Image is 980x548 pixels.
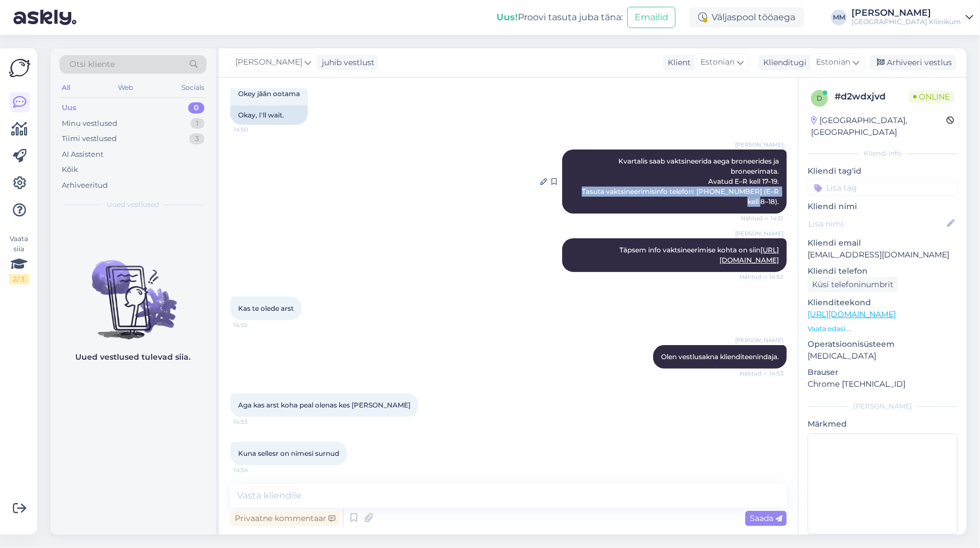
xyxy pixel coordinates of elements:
[661,352,779,361] span: Olen vestlusakna klienditeenindaja.
[808,179,958,196] input: Lisa tag
[740,369,783,378] span: Nähtud ✓ 14:53
[238,304,294,313] span: Kas te olede arst
[70,58,115,70] span: Otsi kliente
[190,118,204,129] div: 1
[582,157,781,206] span: Kvartalis saab vaktsineerida aega broneerides ja broneerimata. Avatud E–R kell 17–19. Tasuta vakt...
[235,56,302,69] span: [PERSON_NAME]
[234,418,276,426] span: 14:53
[238,401,411,409] span: Aga kas arst koha peal olenas kes [PERSON_NAME]
[808,338,958,350] p: Operatsioonisüsteem
[496,11,623,24] div: Proovi tasuta juba täna:
[811,115,946,138] div: [GEOGRAPHIC_DATA], [GEOGRAPHIC_DATA]
[808,350,958,362] p: [MEDICAL_DATA]
[51,240,216,341] img: No chats
[9,234,29,284] div: Vaata siia
[179,80,207,95] div: Socials
[230,106,308,125] div: Okay, I'll wait.
[62,149,103,160] div: AI Assistent
[689,7,804,28] div: Väljaspool tööaega
[909,90,954,103] span: Online
[234,321,276,329] span: 14:52
[627,7,676,28] button: Emailid
[870,55,956,70] div: Arhiveeri vestlus
[808,324,958,334] p: Vaata edasi ...
[62,133,117,144] div: Tiimi vestlused
[808,201,958,212] p: Kliendi nimi
[107,200,159,210] span: Uued vestlused
[496,12,518,22] b: Uus!
[317,57,375,69] div: juhib vestlust
[62,180,108,191] div: Arhiveeritud
[735,336,783,345] span: [PERSON_NAME]
[835,90,909,103] div: # d2wdxjvd
[9,274,29,284] div: 2 / 3
[808,309,896,319] a: [URL][DOMAIN_NAME]
[808,378,958,390] p: Chrome [TECHNICAL_ID]
[851,17,961,26] div: [GEOGRAPHIC_DATA] Kliinikum
[817,94,822,102] span: d
[230,511,340,526] div: Privaatne kommentaar
[62,118,117,129] div: Minu vestlused
[808,297,958,309] p: Klienditeekond
[238,449,339,458] span: Kuna sellesr on nimesi surnud
[735,229,783,238] span: [PERSON_NAME]
[808,249,958,261] p: [EMAIL_ADDRESS][DOMAIN_NAME]
[62,102,76,114] div: Uus
[76,351,191,363] p: Uued vestlused tulevad siia.
[759,57,806,69] div: Klienditugi
[808,237,958,249] p: Kliendi email
[9,57,30,79] img: Askly Logo
[808,366,958,378] p: Brauser
[808,265,958,277] p: Kliendi telefon
[663,57,691,69] div: Klient
[808,401,958,411] div: [PERSON_NAME]
[189,133,204,144] div: 3
[808,218,945,230] input: Lisa nimi
[750,513,782,523] span: Saada
[62,164,78,175] div: Kõik
[808,148,958,158] div: Kliendi info
[735,141,783,149] span: [PERSON_NAME]
[851,8,961,17] div: [PERSON_NAME]
[831,10,847,25] div: MM
[234,466,276,474] span: 14:54
[116,80,136,95] div: Web
[60,80,72,95] div: All
[808,277,898,292] div: Küsi telefoninumbrit
[808,165,958,177] p: Kliendi tag'id
[188,102,204,114] div: 0
[619,246,779,264] span: Täpsem info vaktsineerimise kohta on siin
[816,56,850,69] span: Estonian
[808,418,958,430] p: Märkmed
[234,125,276,134] span: 14:50
[238,89,300,98] span: Okey jããn ootama
[851,8,973,26] a: [PERSON_NAME][GEOGRAPHIC_DATA] Kliinikum
[741,214,783,223] span: Nähtud ✓ 14:51
[700,56,735,69] span: Estonian
[740,273,783,281] span: Nähtud ✓ 14:52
